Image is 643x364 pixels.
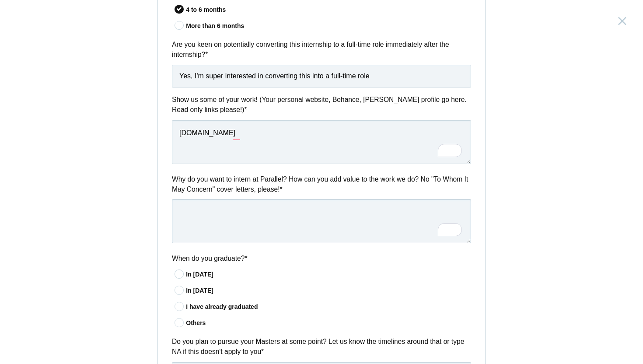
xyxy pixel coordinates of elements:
[172,253,471,263] label: When do you graduate?
[186,286,471,295] div: In [DATE]
[172,199,471,243] textarea: To enrich screen reader interactions, please activate Accessibility in Grammarly extension settings
[186,21,471,31] div: More than 6 months
[186,318,471,328] div: Others
[172,174,471,195] label: Why do you want to intern at Parallel? How can you add value to the work we do? No "To Whom It Ma...
[186,5,471,14] div: 4 to 6 months
[172,94,471,115] label: Show us some of your work! (Your personal website, Behance, [PERSON_NAME] profile go here. Read o...
[186,270,471,279] div: In [DATE]
[172,120,471,164] textarea: To enrich screen reader interactions, please activate Accessibility in Grammarly extension settings
[172,39,471,60] label: Are you keen on potentially converting this internship to a full-time role immediately after the ...
[172,336,471,357] label: Do you plan to pursue your Masters at some point? Let us know the timelines around that or type N...
[186,302,471,311] div: I have already graduated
